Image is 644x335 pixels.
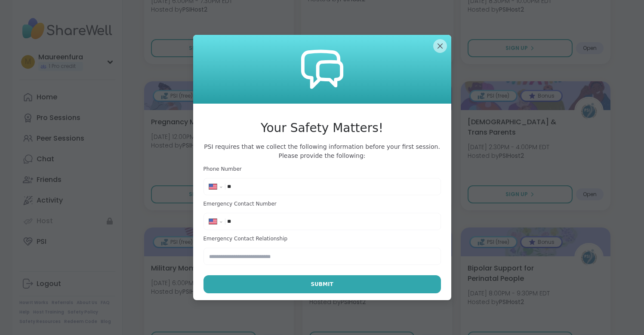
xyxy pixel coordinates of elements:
h3: Phone Number [203,166,441,173]
img: United States [209,219,217,224]
h3: Your Safety Matters! [203,119,441,137]
img: United States [209,184,217,189]
h3: Emergency Contact Number [203,200,441,208]
button: Submit [203,275,441,293]
h3: Emergency Contact Relationship [203,235,441,243]
span: Submit [311,280,333,288]
span: PSI requires that we collect the following information before your first session. Please provide ... [203,142,441,160]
